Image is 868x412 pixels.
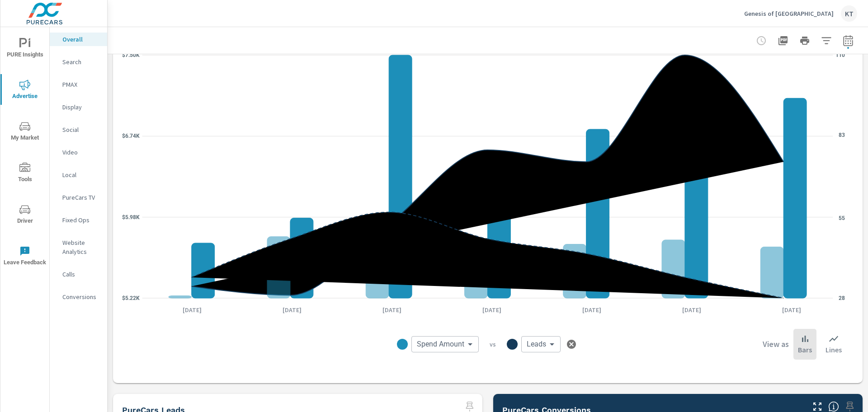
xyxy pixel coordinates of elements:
button: "Export Report to PDF" [774,32,792,50]
p: Conversions [62,292,100,301]
span: PURE Insights [3,38,47,60]
div: PMAX [50,78,107,91]
button: Apply Filters [817,32,835,50]
button: Print Report [796,32,814,50]
text: $5.98K [122,214,140,220]
p: Overall [62,35,100,44]
div: KT [841,5,857,22]
p: Social [62,125,100,134]
text: 28 [839,295,845,301]
p: PureCars TV [62,193,100,202]
text: $5.22K [122,295,140,301]
p: [DATE] [676,305,708,314]
div: Video [50,145,107,159]
text: $6.74K [122,133,140,139]
p: [DATE] [376,305,408,314]
p: Genesis of [GEOGRAPHIC_DATA] [744,9,834,18]
span: Driver [3,204,47,226]
p: vs [479,340,507,348]
div: Social [50,123,107,136]
span: Advertise [3,80,47,102]
div: Calls [50,267,107,281]
span: My Market [3,121,47,143]
p: [DATE] [776,305,807,314]
div: Display [50,100,107,114]
p: Lines [826,344,842,355]
p: [DATE] [476,305,508,314]
div: Leads [521,336,561,352]
text: $7.50K [122,52,140,58]
span: Leave Feedback [3,246,47,268]
p: Bars [798,344,812,355]
span: Leads [527,340,546,349]
span: Tools [3,163,47,185]
p: [DATE] [576,305,608,314]
p: [DATE] [176,305,208,314]
p: [DATE] [276,305,308,314]
div: Fixed Ops [50,213,107,227]
div: Local [50,168,107,182]
p: Website Analytics [62,238,100,256]
p: Search [62,57,100,66]
div: Search [50,55,107,69]
text: 83 [839,132,845,138]
p: Video [62,148,100,157]
p: PMAX [62,80,100,89]
p: Display [62,103,100,112]
text: 55 [839,215,845,221]
p: Fixed Ops [62,215,100,225]
h6: View as [763,340,789,349]
div: PureCars TV [50,191,107,204]
div: Overall [50,33,107,46]
div: nav menu [0,27,49,276]
div: Conversions [50,290,107,304]
p: Calls [62,270,100,279]
div: Website Analytics [50,236,107,258]
span: Understand conversion over the selected time range. [828,401,839,412]
span: Spend Amount [417,340,464,349]
p: Local [62,170,100,179]
div: Spend Amount [411,336,479,352]
text: 110 [835,52,845,58]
